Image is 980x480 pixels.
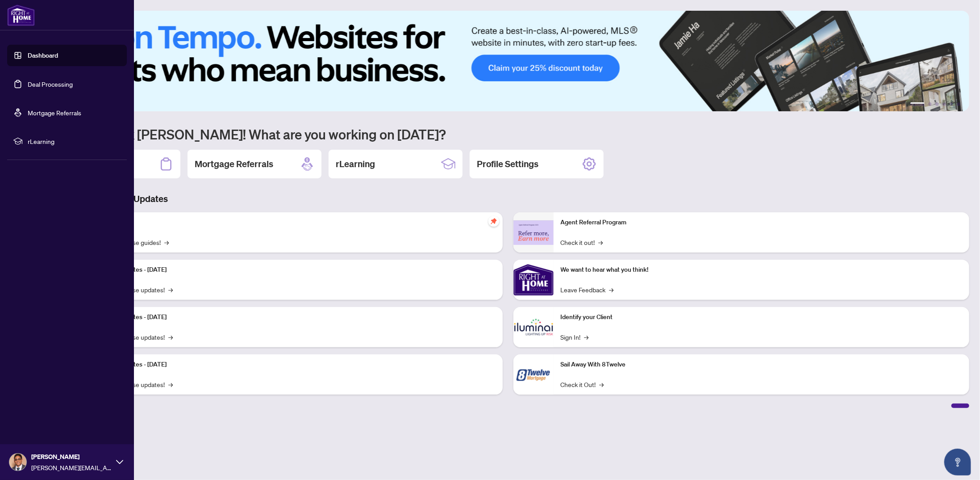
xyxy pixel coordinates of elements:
img: Slide 0 [46,11,969,111]
span: → [164,237,169,247]
span: [PERSON_NAME][EMAIL_ADDRESS][DOMAIN_NAME] [31,463,112,472]
span: → [168,379,173,389]
span: → [168,285,173,295]
img: logo [7,4,35,26]
h2: rLearning [336,158,375,170]
span: [PERSON_NAME] [31,452,112,462]
span: rLearning [28,136,121,146]
p: Sail Away With 8Twelve [561,360,963,370]
h1: Welcome back [PERSON_NAME]! What are you working on [DATE]? [46,126,969,143]
button: 3 [935,102,939,106]
span: → [168,332,173,342]
p: Identify your Client [561,312,963,322]
a: Dashboard [28,51,58,59]
button: 1 [910,102,925,106]
a: Sign In!→ [561,332,589,342]
button: 6 [957,102,960,106]
h2: Profile Settings [477,158,538,170]
a: Check it Out!→ [561,379,604,389]
span: → [584,332,589,342]
p: Self-Help [94,218,496,227]
img: Sail Away With 8Twelve [513,354,554,395]
img: Identify your Client [513,307,554,347]
span: → [600,379,604,389]
p: Agent Referral Program [561,218,963,227]
span: → [609,285,614,295]
p: Platform Updates - [DATE] [94,265,496,275]
a: Mortgage Referrals [28,109,81,117]
img: Profile Icon [9,454,26,471]
p: Platform Updates - [DATE] [94,360,496,370]
span: → [599,237,603,247]
button: 2 [928,102,932,106]
h3: Brokerage & Industry Updates [46,193,969,205]
p: Platform Updates - [DATE] [94,312,496,322]
img: Agent Referral Program [513,220,554,245]
button: 5 [950,102,953,106]
img: We want to hear what you think! [513,260,554,300]
button: Open asap [944,449,971,476]
h2: Mortgage Referrals [195,158,273,170]
button: 4 [942,102,946,106]
p: We want to hear what you think! [561,265,963,275]
a: Leave Feedback→ [561,285,614,295]
span: pushpin [488,216,499,227]
a: Check it out!→ [561,237,603,247]
a: Deal Processing [28,80,73,88]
